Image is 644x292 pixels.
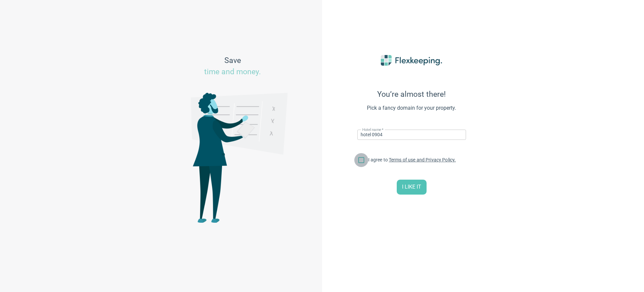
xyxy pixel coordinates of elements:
span: time and money. [204,67,261,76]
span: I LIKE IT [402,183,421,191]
button: I LIKE IT [397,180,427,195]
span: You’re almost there! [339,90,485,99]
span: Pick a fancy domain for your property. [339,104,485,112]
span: I agree to [368,157,456,162]
a: Terms of use and Privacy Policy. [389,157,456,162]
span: Save [204,55,261,78]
